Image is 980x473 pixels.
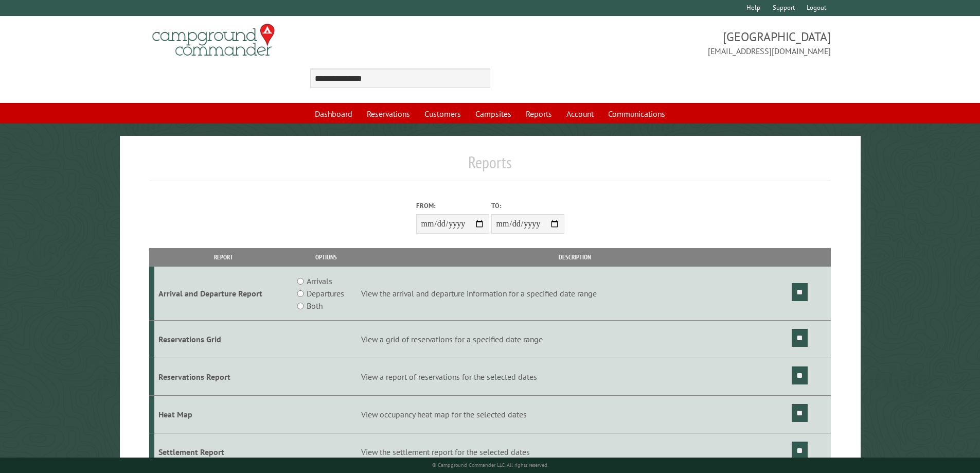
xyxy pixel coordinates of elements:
[469,104,518,124] a: Campsites
[154,248,293,266] th: Report
[149,152,831,181] h1: Reports
[149,20,278,60] img: Campground Commander
[154,358,293,396] td: Reservations Report
[360,267,790,321] td: View the arrival and departure information for a specified date range
[307,287,344,300] label: Departures
[491,201,564,211] label: To:
[360,395,790,433] td: View occupancy heat map for the selected dates
[361,104,416,124] a: Reservations
[292,248,359,266] th: Options
[154,395,293,433] td: Heat Map
[307,275,332,287] label: Arrivals
[360,248,790,266] th: Description
[154,321,293,358] td: Reservations Grid
[560,104,600,124] a: Account
[520,104,558,124] a: Reports
[418,104,467,124] a: Customers
[416,201,489,211] label: From:
[490,28,831,57] span: [GEOGRAPHIC_DATA] [EMAIL_ADDRESS][DOMAIN_NAME]
[307,300,323,312] label: Both
[360,358,790,396] td: View a report of reservations for the selected dates
[360,433,790,470] td: View the settlement report for the selected dates
[360,321,790,358] td: View a grid of reservations for a specified date range
[154,267,293,321] td: Arrival and Departure Report
[602,104,671,124] a: Communications
[432,462,548,468] small: © Campground Commander LLC. All rights reserved.
[154,433,293,470] td: Settlement Report
[309,104,359,124] a: Dashboard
